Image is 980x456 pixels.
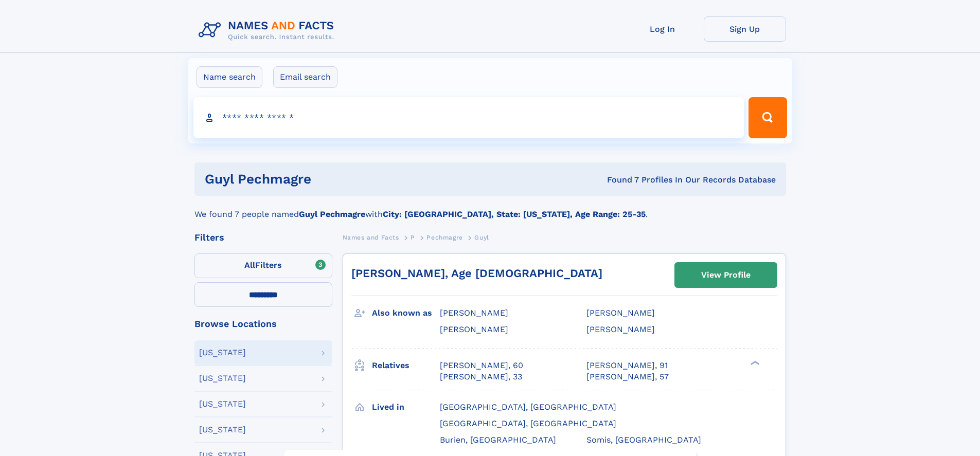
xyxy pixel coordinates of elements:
a: Names and Facts [343,231,399,244]
span: [PERSON_NAME] [440,324,508,334]
span: Pechmagre [426,234,462,241]
div: ❯ [748,359,760,366]
a: [PERSON_NAME], 57 [586,371,669,382]
a: [PERSON_NAME], 91 [586,360,668,371]
label: Filters [194,253,332,278]
h3: Lived in [372,398,440,416]
a: [PERSON_NAME], 60 [440,360,523,371]
a: P [411,231,415,244]
span: [PERSON_NAME] [586,324,655,334]
div: [US_STATE] [199,400,246,408]
a: [PERSON_NAME], 33 [440,371,522,382]
span: [GEOGRAPHIC_DATA], [GEOGRAPHIC_DATA] [440,418,616,428]
div: Filters [194,233,332,242]
span: Somis, [GEOGRAPHIC_DATA] [586,435,701,445]
span: Burien, [GEOGRAPHIC_DATA] [440,435,556,445]
span: [PERSON_NAME] [586,308,655,318]
a: Sign Up [704,16,786,42]
div: View Profile [701,263,751,287]
div: [US_STATE] [199,349,246,357]
a: Log In [621,16,704,42]
label: Email search [273,66,337,88]
span: Guyl [474,234,489,241]
b: Guyl Pechmagre [299,209,365,219]
span: [PERSON_NAME] [440,308,508,318]
div: [US_STATE] [199,426,246,434]
span: P [411,234,415,241]
div: Found 7 Profiles In Our Records Database [459,174,776,186]
label: Name search [197,66,262,88]
span: [GEOGRAPHIC_DATA], [GEOGRAPHIC_DATA] [440,402,616,412]
input: search input [193,97,744,138]
div: We found 7 people named with . [194,196,786,221]
img: Logo Names and Facts [194,16,343,44]
div: [US_STATE] [199,374,246,382]
h3: Relatives [372,357,440,374]
div: Browse Locations [194,319,332,329]
b: City: [GEOGRAPHIC_DATA], State: [US_STATE], Age Range: 25-35 [383,209,646,219]
button: Search Button [749,97,787,138]
a: Pechmagre [426,231,462,244]
span: All [244,260,255,270]
a: [PERSON_NAME], Age [DEMOGRAPHIC_DATA] [351,267,602,280]
h3: Also known as [372,304,440,322]
h1: Guyl Pechmagre [205,173,459,186]
a: View Profile [675,263,777,287]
